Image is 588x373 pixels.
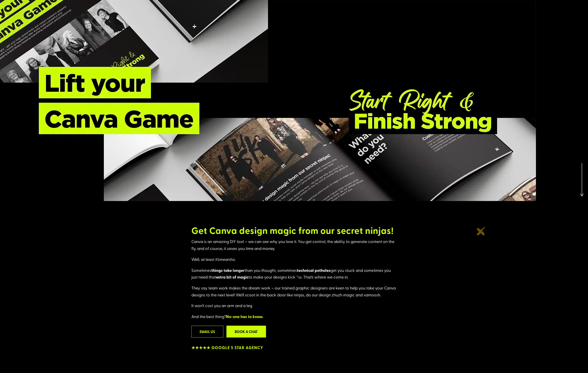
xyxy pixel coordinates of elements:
[191,285,397,302] p: They say team work makes the dream work – our trained graphic designers are keen to help you take...
[297,267,331,273] strong: technical potholes
[226,314,263,319] strong: No-one has to know.
[191,326,223,337] a: Email us
[191,256,397,267] p: Well, at least it’s to.
[216,274,249,280] strong: extra bit of magic
[191,238,397,256] p: Canva is an amazing DIY tool – we can see why you love it. You get control, the ability to genera...
[220,256,231,262] em: meant
[191,313,397,320] p: And the best thing?
[226,326,266,337] a: Book a chat
[191,302,397,313] p: It won’t cost you an arm and a leg.
[191,267,397,285] p: Sometimes than you thought, sometimes get you stuck and sometimes you just need that to make your...
[191,224,394,237] strong: Get Canva design magic from our secret ninjas!
[191,345,397,350] h6: ★★★★★ Google 5 Star Agency
[211,267,245,273] strong: things take longer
